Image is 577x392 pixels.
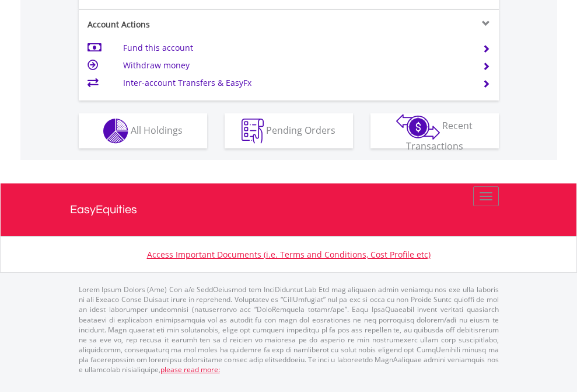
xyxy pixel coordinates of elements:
[123,74,468,92] td: Inter-account Transfers & EasyFx
[225,113,353,148] button: Pending Orders
[79,285,499,374] p: Lorem Ipsum Dolors (Ame) Con a/e SeddOeiusmod tem InciDiduntut Lab Etd mag aliquaen admin veniamq...
[103,119,128,144] img: holdings-wht.png
[266,123,335,136] span: Pending Orders
[79,19,289,30] div: Account Actions
[123,57,468,74] td: Withdraw money
[160,365,220,374] a: please read more:
[396,114,440,140] img: transactions-zar-wht.png
[123,39,468,57] td: Fund this account
[242,119,264,144] img: pending_instructions-wht.png
[70,183,508,236] a: EasyEquities
[131,123,183,136] span: All Holdings
[147,249,431,260] a: Access Important Documents (i.e. Terms and Conditions, Cost Profile etc)
[370,113,499,148] button: Recent Transactions
[79,113,207,148] button: All Holdings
